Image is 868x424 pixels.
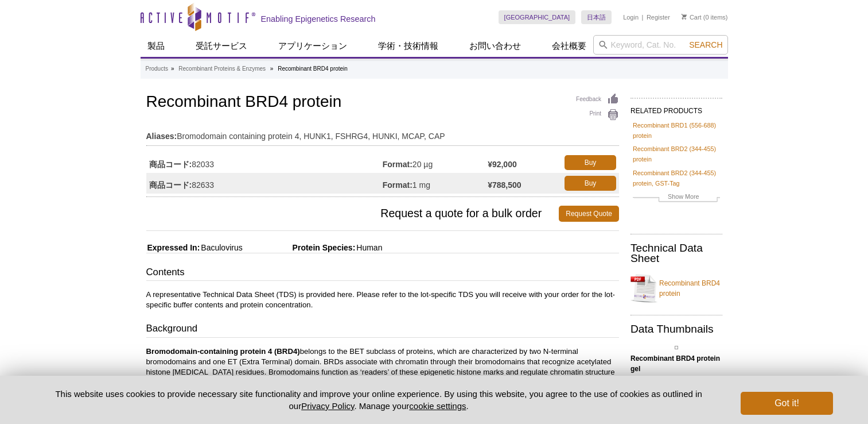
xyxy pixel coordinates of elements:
[686,40,726,50] button: Search
[559,206,619,222] a: Request Quote
[383,173,488,194] td: 1 mg
[149,159,192,169] strong: 商品コード:
[146,64,168,74] a: Products
[623,13,639,21] a: Login
[146,322,619,338] h3: Background
[355,243,382,252] span: Human
[741,392,832,415] button: Got it!
[576,93,619,106] a: Feedback
[488,159,517,169] strong: ¥92,000
[200,243,242,252] span: Baculovirus
[593,35,728,55] input: Keyword, Cat. No.
[301,401,354,411] a: Privacy Policy
[633,191,720,205] a: Show More
[178,64,266,74] a: Recombinant Proteins & Enzymes
[278,65,348,72] li: Recombinant BRD4 protein
[633,120,720,141] a: Recombinant BRD1 (556-688) protein
[682,14,687,20] img: Your Cart
[630,324,722,334] h2: Data Thumbnails
[545,35,593,57] a: 会社概要
[630,353,722,395] p: (Click to enlarge and view details)
[146,124,619,142] td: Bromodomain containing protein 4, HUNK1, FSHRG4, HUNKI, MCAP, CAP
[371,35,445,57] a: 学術・技術情報
[146,243,200,252] span: Expressed In:
[245,243,356,252] span: Protein Species:
[581,10,612,24] a: 日本語
[630,354,720,373] b: Recombinant BRD4 protein gel
[146,131,177,141] strong: Aliases:
[141,35,172,57] a: 製品
[488,180,521,190] strong: ¥788,500
[383,152,488,173] td: 20 µg
[149,180,192,190] strong: 商品コード:
[642,10,644,24] li: |
[565,176,616,191] a: Buy
[171,65,174,72] li: »
[565,155,616,170] a: Buy
[633,168,720,188] a: Recombinant BRD2 (344-455) protein, GST-Tag
[682,13,702,21] a: Cart
[189,35,254,57] a: 受託サービス
[146,290,619,310] p: A representative Technical Data Sheet (TDS) is provided here. Please refer to the lot-specific TD...
[647,13,670,21] a: Register
[36,388,722,412] p: This website uses cookies to provide necessary site functionality and improve your online experie...
[146,173,383,194] td: 82633
[409,401,466,411] button: cookie settings
[271,35,354,57] a: アプリケーション
[146,93,619,113] h1: Recombinant BRD4 protein
[499,10,576,24] a: [GEOGRAPHIC_DATA]
[630,98,722,118] h2: RELATED PRODUCTS
[689,40,722,49] span: Search
[675,346,678,349] img: Recombinant BRD4 protein gel
[630,271,722,306] a: Recombinant BRD4 protein
[383,159,412,169] strong: Format:
[383,180,412,190] strong: Format:
[633,144,720,164] a: Recombinant BRD2 (344-455) protein
[462,35,528,57] a: お問い合わせ
[261,14,376,24] h2: Enabling Epigenetics Research
[576,109,619,121] a: Print
[630,243,722,264] h2: Technical Data Sheet
[270,65,274,72] li: »
[146,206,559,222] span: Request a quote for a bulk order
[146,265,619,282] h3: Contents
[146,152,383,173] td: 82033
[682,10,728,24] li: (0 items)
[146,347,300,356] strong: Bromodomain-containing protein 4 (BRD4)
